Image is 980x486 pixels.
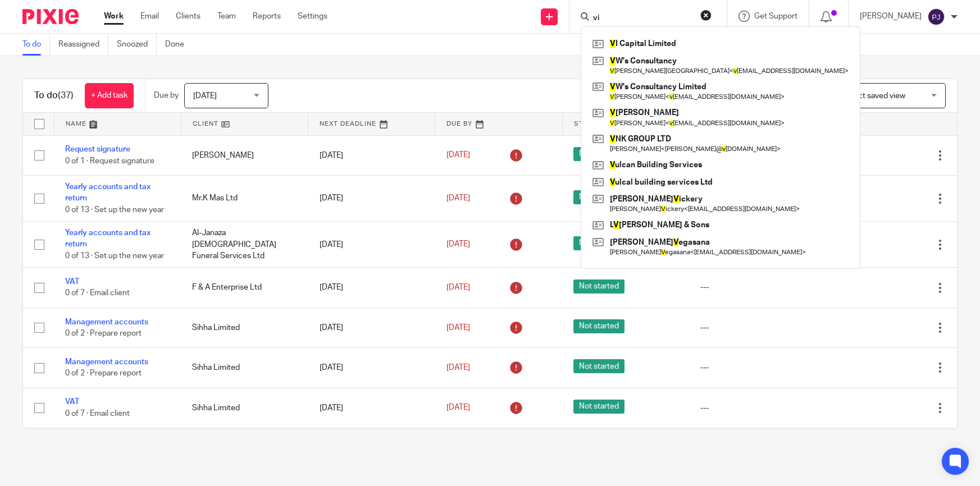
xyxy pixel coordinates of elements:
a: Done [165,34,193,56]
span: [DATE] [446,241,470,249]
a: Reports [253,11,281,22]
td: F & A Enterprise Ltd [181,268,308,308]
img: svg%3E [927,8,945,26]
a: Work [104,11,124,22]
span: 0 of 13 · Set up the new year [65,206,164,214]
span: [DATE] [446,283,470,291]
td: Sihha Limited [181,388,308,428]
span: 0 of 2 · Prepare report [65,329,142,337]
span: 0 of 13 · Set up the new year [65,252,164,260]
span: Not started [573,359,625,373]
div: --- [700,362,818,373]
td: [DATE] [308,348,435,388]
a: + Add task [85,83,134,108]
td: [DATE] [308,308,435,347]
a: Reassigned [58,34,108,56]
span: [DATE] [446,404,470,412]
td: [DATE] [308,428,435,468]
span: 0 of 2 · Prepare report [65,370,142,378]
span: [DATE] [446,324,470,332]
span: [DATE] [446,152,470,159]
a: VAT [65,278,79,286]
span: Get Support [754,12,797,20]
a: Yearly accounts and tax return [65,183,151,202]
button: Clear [700,10,712,21]
h1: To do [34,90,74,102]
a: Management accounts [65,358,148,366]
div: --- [700,322,818,333]
img: Pixie [22,9,79,24]
span: Not started [573,190,625,204]
a: Settings [298,11,327,22]
span: [DATE] [446,364,470,372]
span: 0 of 7 · Email client [65,290,130,297]
a: Management accounts [65,318,148,326]
td: [DATE] [308,222,435,268]
td: [PERSON_NAME] [181,135,308,175]
div: --- [700,282,818,293]
input: Search [592,13,693,24]
td: [DATE] [308,268,435,308]
a: Clients [176,11,200,22]
p: Due by [154,90,179,101]
td: [DATE] [308,135,435,175]
td: Sihha Limited [181,348,308,388]
span: Not started [573,400,625,414]
span: 0 of 7 · Email client [65,410,130,418]
td: CTRL London ltd [181,428,308,468]
td: Al-Janaza [DEMOGRAPHIC_DATA] Funeral Services Ltd [181,222,308,268]
td: [DATE] [308,175,435,221]
a: Team [217,11,236,22]
span: (37) [58,91,74,100]
a: To do [22,34,50,56]
span: [DATE] [193,92,217,100]
td: Mr.K Mas Ltd [181,175,308,221]
p: [PERSON_NAME] [860,11,922,22]
span: Not started [573,279,625,294]
span: Not started [573,147,625,161]
td: Sihha Limited [181,308,308,347]
a: Email [140,11,159,22]
a: Request signature [65,145,130,153]
span: Not started [573,236,625,250]
span: [DATE] [446,194,470,202]
span: Select saved view [842,92,905,100]
a: Yearly accounts and tax return [65,229,151,248]
a: Snoozed [117,34,157,56]
span: Not started [573,319,625,333]
a: VAT [65,398,79,406]
div: --- [700,402,818,414]
td: [DATE] [308,388,435,428]
span: 0 of 1 · Request signature [65,157,154,165]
